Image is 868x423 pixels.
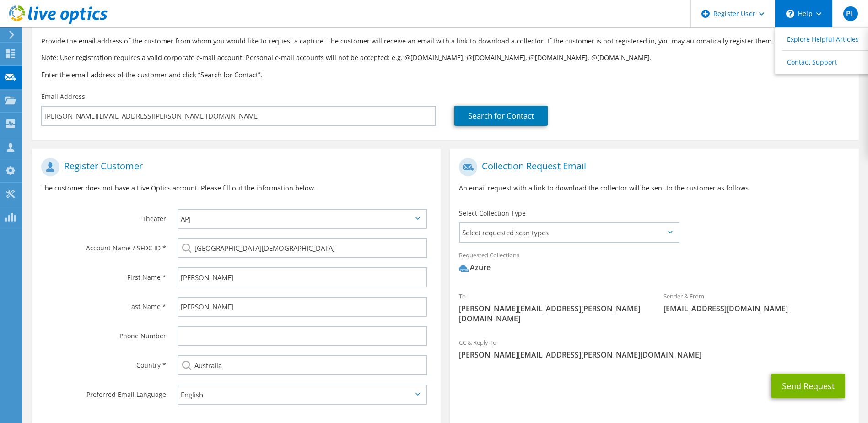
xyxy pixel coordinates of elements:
[41,158,427,176] h1: Register Customer
[459,183,849,193] p: An email request with a link to download the collector will be sent to the customer as follows.
[450,287,654,328] div: To
[41,385,166,399] label: Preferred Email Language
[786,10,794,18] svg: \n
[41,70,850,80] h3: Enter the email address of the customer and click “Search for Contact”.
[460,223,678,242] span: Select requested scan types
[654,287,859,318] div: Sender & From
[459,350,849,360] span: [PERSON_NAME][EMAIL_ADDRESS][PERSON_NAME][DOMAIN_NAME]
[663,304,850,314] span: [EMAIL_ADDRESS][DOMAIN_NAME]
[843,6,858,21] span: PL
[41,53,850,63] p: Note: User registration requires a valid corporate e-mail account. Personal e-mail accounts will ...
[450,333,858,364] div: CC & Reply To
[41,36,850,46] p: Provide the email address of the customer from whom you would like to request a capture. The cust...
[459,158,845,176] h1: Collection Request Email
[41,209,166,223] label: Theater
[41,267,166,282] label: First Name *
[41,326,166,341] label: Phone Number
[454,106,548,126] a: Search for Contact
[450,245,858,282] div: Requested Collections
[459,262,491,273] div: Azure
[41,92,85,101] label: Email Address
[41,355,166,370] label: Country *
[41,183,431,193] p: The customer does not have a Live Optics account. Please fill out the information below.
[41,238,166,253] label: Account Name / SFDC ID *
[459,209,526,218] label: Select Collection Type
[771,374,845,398] button: Send Request
[41,297,166,311] label: Last Name *
[459,304,645,324] span: [PERSON_NAME][EMAIL_ADDRESS][PERSON_NAME][DOMAIN_NAME]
